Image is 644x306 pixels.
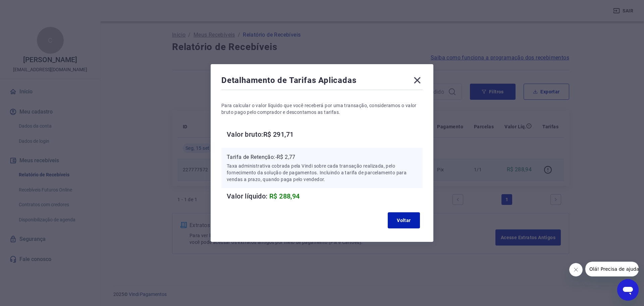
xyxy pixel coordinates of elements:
iframe: Fechar mensagem [569,263,583,276]
h6: Valor líquido: [227,191,423,202]
span: Olá! Precisa de ajuda? [4,5,56,10]
iframe: Botão para abrir a janela de mensagens [617,279,639,301]
span: R$ 288,94 [269,192,300,200]
button: Voltar [388,212,420,228]
iframe: Mensagem da empresa [585,262,639,276]
h6: Valor bruto: R$ 291,71 [227,129,423,140]
p: Taxa administrativa cobrada pela Vindi sobre cada transação realizada, pelo fornecimento da soluç... [227,163,417,183]
p: Tarifa de Retenção: -R$ 2,77 [227,153,417,161]
div: Detalhamento de Tarifas Aplicadas [221,75,423,88]
p: Para calcular o valor líquido que você receberá por uma transação, consideramos o valor bruto pag... [221,102,423,116]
